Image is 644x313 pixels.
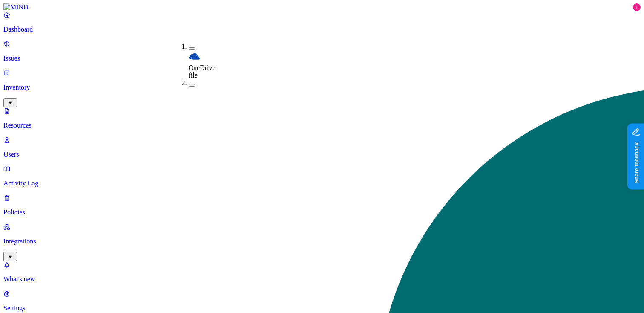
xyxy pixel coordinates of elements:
[3,238,641,245] p: Integrations
[3,180,641,187] p: Activity Log
[3,151,641,158] p: Users
[633,3,641,11] div: 1
[3,223,641,260] a: Integrations
[3,165,641,187] a: Activity Log
[3,3,29,11] img: MIND
[3,290,641,312] a: Settings
[3,107,641,129] a: Resources
[3,136,641,158] a: Users
[189,64,216,79] span: OneDrive file
[3,11,641,33] a: Dashboard
[189,50,201,62] img: onedrive
[3,69,641,106] a: Inventory
[3,194,641,216] a: Policies
[3,55,641,62] p: Issues
[3,275,641,283] p: What's new
[3,84,641,91] p: Inventory
[3,40,641,62] a: Issues
[3,3,641,11] a: MIND
[3,304,641,312] p: Settings
[3,26,641,33] p: Dashboard
[3,261,641,283] a: What's new
[3,209,641,216] p: Policies
[3,122,641,129] p: Resources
